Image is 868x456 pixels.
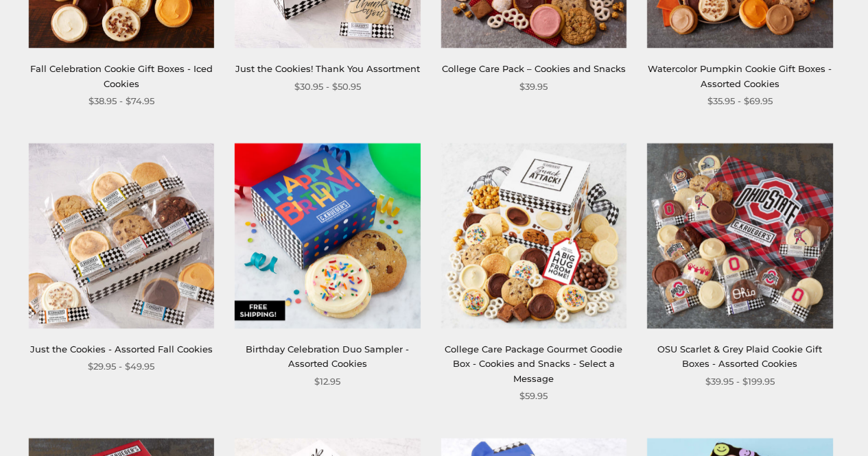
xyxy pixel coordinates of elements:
a: Fall Celebration Cookie Gift Boxes - Iced Cookies [30,63,213,88]
img: OSU Scarlet & Grey Plaid Cookie Gift Boxes - Assorted Cookies [647,143,832,328]
a: Just the Cookies - Assorted Fall Cookies [30,344,213,355]
span: $35.95 - $69.95 [707,94,773,108]
img: College Care Package Gourmet Goodie Box - Cookies and Snacks - Select a Message [441,143,626,328]
span: $30.95 - $50.95 [294,80,361,94]
span: $39.95 [519,80,548,94]
span: $59.95 [519,389,548,403]
a: College Care Package Gourmet Goodie Box - Cookies and Snacks - Select a Message [445,344,622,384]
a: College Care Pack – Cookies and Snacks [442,63,626,74]
a: Watercolor Pumpkin Cookie Gift Boxes - Assorted Cookies [648,63,832,88]
a: Just the Cookies! Thank You Assortment [235,63,420,74]
span: $12.95 [314,374,340,389]
span: $29.95 - $49.95 [88,359,154,374]
a: Birthday Celebration Duo Sampler - Assorted Cookies [246,344,409,369]
span: $39.95 - $199.95 [705,374,775,389]
span: $38.95 - $74.95 [89,94,154,108]
a: OSU Scarlet & Grey Plaid Cookie Gift Boxes - Assorted Cookies [657,344,822,369]
img: Just the Cookies - Assorted Fall Cookies [29,143,214,328]
img: Birthday Celebration Duo Sampler - Assorted Cookies [235,143,420,328]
